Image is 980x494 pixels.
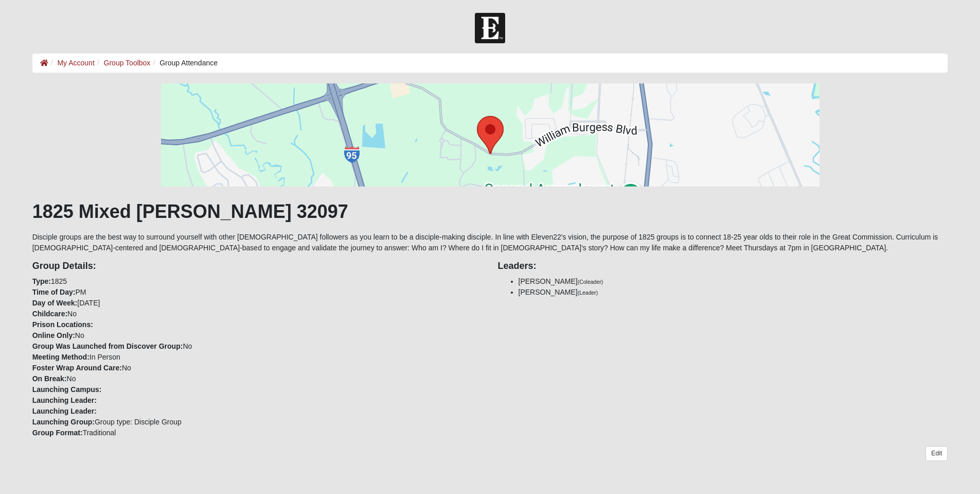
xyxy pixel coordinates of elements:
[32,418,95,426] strong: Launching Group:
[32,364,122,372] strong: Foster Wrap Around Care:
[925,446,948,461] a: Edit
[32,374,67,383] strong: On Break:
[32,385,102,394] strong: Launching Campus:
[32,310,67,318] strong: Childcare:
[578,279,603,285] small: (Coleader)
[578,289,598,296] small: (Leader)
[519,276,948,287] li: [PERSON_NAME]
[32,407,97,415] strong: Launching Leader:
[32,331,75,339] strong: Online Only:
[475,13,505,43] img: Church of Eleven22 Logo
[32,396,97,404] strong: Launching Leader:
[32,299,78,307] strong: Day of Week:
[32,342,183,350] strong: Group Was Launched from Discover Group:
[32,353,90,361] strong: Meeting Method:
[32,288,76,296] strong: Time of Day:
[32,429,83,437] strong: Group Format:
[32,320,93,329] strong: Prison Locations:
[32,277,51,285] strong: Type:
[150,58,218,69] li: Group Attendance
[104,59,151,67] a: Group Toolbox
[32,261,483,272] h4: Group Details:
[519,287,948,298] li: [PERSON_NAME]
[57,59,94,67] a: My Account
[32,200,948,223] h1: 1825 Mixed [PERSON_NAME] 32097
[25,253,490,438] div: 1825 PM [DATE] No No No In Person No No Group type: Disciple Group Traditional
[498,261,948,272] h4: Leaders:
